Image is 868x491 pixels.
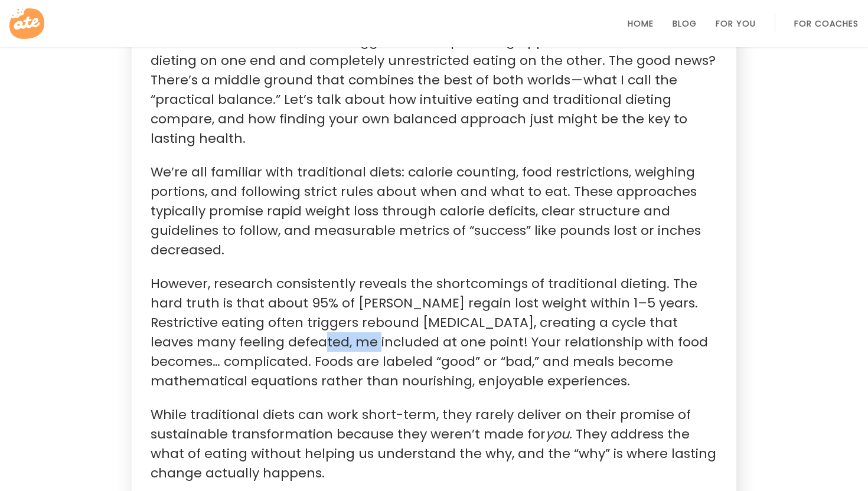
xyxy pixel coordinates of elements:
a: For You [716,19,756,28]
p: We’re all familiar with traditional diets: calorie counting, food restrictions, weighing portions... [151,162,717,260]
p: While traditional diets can work short-term, they rarely deliver on their promise of sustainable ... [151,405,717,483]
p: However, research consistently reveals the shortcomings of traditional dieting. The hard truth is... [151,274,717,391]
a: Blog [673,19,697,28]
a: Home [628,19,654,28]
em: you [546,425,569,443]
p: In my years as a nutritionist specializing in sustainable [MEDICAL_DATA], I’ve witnessed countles... [151,12,717,148]
a: For Coaches [794,19,859,28]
